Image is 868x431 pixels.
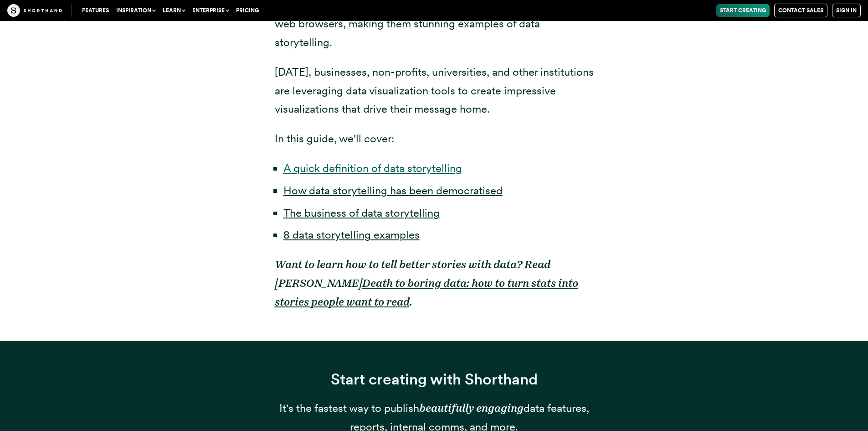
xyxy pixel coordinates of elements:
[275,63,594,119] p: [DATE], businesses, non-profits, universities, and other institutions are leveraging data visuali...
[159,4,189,17] button: Learn
[283,161,462,175] a: A quick definition of data storytelling
[275,276,578,308] a: Death to boring data: how to turn stats into stories people want to read
[7,4,62,17] img: The Craft
[275,370,594,388] h3: Start creating with Shorthand
[716,4,770,17] a: Start Creating
[113,4,159,17] button: Inspiration
[275,130,594,148] p: In this guide, we'll cover:
[283,206,440,219] a: The business of data storytelling
[78,4,113,17] a: Features
[275,258,550,290] em: Want to learn how to tell better stories with data? Read [PERSON_NAME]
[774,4,827,17] a: Contact Sales
[410,295,412,308] em: .
[283,228,420,241] a: 8 data storytelling examples
[832,4,861,17] a: Sign in
[232,4,262,17] a: Pricing
[283,184,503,197] a: How data storytelling has been democratised
[189,4,232,17] button: Enterprise
[419,401,524,415] em: beautifully engaging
